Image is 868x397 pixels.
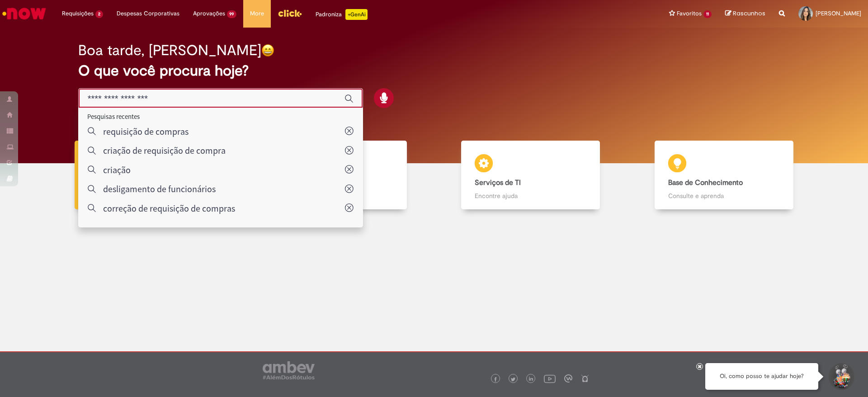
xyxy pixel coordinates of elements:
[581,374,589,383] img: logo_footer_naosei.png
[78,43,261,58] h2: Boa tarde, [PERSON_NAME]
[95,10,103,18] span: 2
[316,9,368,20] div: Padroniza
[261,44,274,57] img: happy-face.png
[703,10,712,18] span: 11
[733,9,765,18] span: Rascunhos
[263,361,315,379] img: logo_footer_ambev_rotulo_gray.png
[511,377,515,382] img: logo_footer_twitter.png
[78,63,790,79] h2: O que você procura hoje?
[434,141,627,210] a: Serviços de TI Encontre ajuda
[668,191,780,200] p: Consulte e aprenda
[627,141,821,210] a: Base de Conhecimento Consulte e aprenda
[725,9,765,18] a: Rascunhos
[475,191,586,200] p: Encontre ajuda
[47,141,241,210] a: Tirar dúvidas Tirar dúvidas com Lupi Assist e Gen Ai
[475,178,521,187] b: Serviços de TI
[493,377,498,382] img: logo_footer_facebook.png
[705,363,818,390] div: Oi, como posso te ajudar hoje?
[193,9,225,18] span: Aprovações
[1,5,47,23] img: ServiceNow
[544,373,556,384] img: logo_footer_youtube.png
[677,9,702,18] span: Favoritos
[816,9,861,17] span: [PERSON_NAME]
[227,10,237,18] span: 99
[62,9,94,18] span: Requisições
[250,9,264,18] span: More
[529,377,533,382] img: logo_footer_linkedin.png
[668,178,743,187] b: Base de Conhecimento
[345,9,368,20] p: +GenAi
[278,6,302,20] img: click_logo_yellow_360x200.png
[827,363,854,390] button: Iniciar Conversa de Suporte
[564,374,572,383] img: logo_footer_workplace.png
[117,9,179,18] span: Despesas Corporativas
